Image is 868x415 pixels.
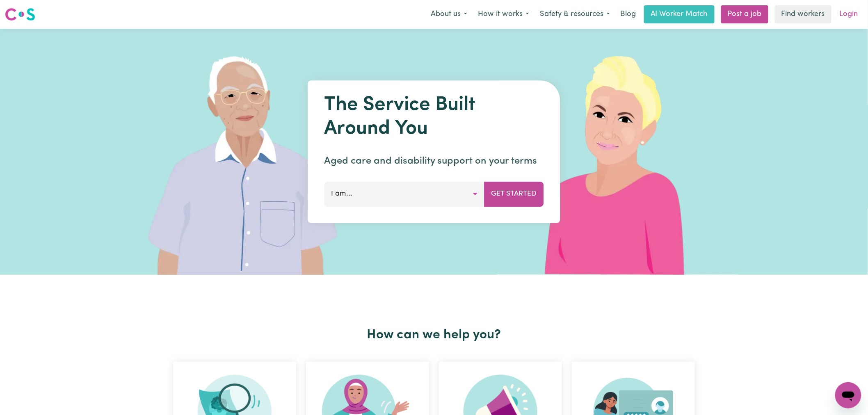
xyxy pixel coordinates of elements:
button: Get Started [484,182,544,206]
p: Aged care and disability support on your terms [324,154,544,169]
img: Careseekers logo [5,7,35,22]
a: Blog [615,5,641,23]
h2: How can we help you? [168,327,700,343]
button: I am... [324,182,485,206]
a: Post a job [721,5,768,23]
h1: The Service Built Around You [324,93,544,141]
a: Careseekers logo [5,5,35,24]
a: Login [835,5,863,23]
button: Safety & resources [535,6,615,23]
button: How it works [473,6,535,23]
iframe: Button to launch messaging window [835,382,861,408]
a: Find workers [775,5,831,23]
button: About us [425,6,473,23]
a: AI Worker Match [644,5,715,23]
